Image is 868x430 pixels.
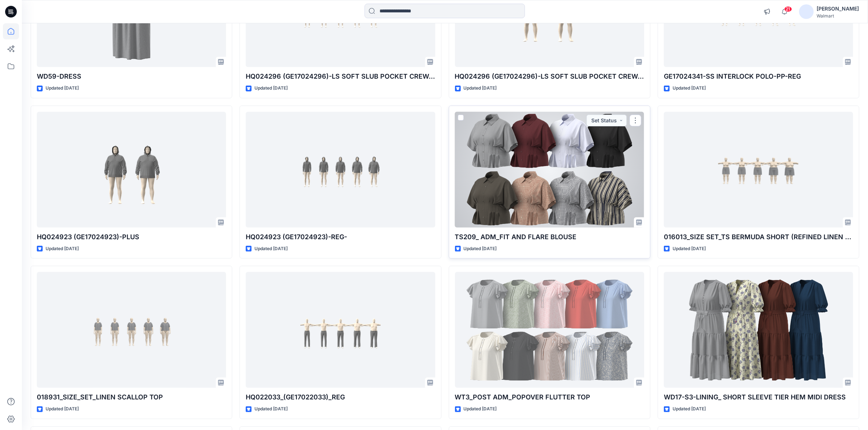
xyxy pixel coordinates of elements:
a: WD17-S3-LINING_ SHORT SLEEVE TIER HEM MIDI DRESS [664,272,853,388]
p: Updated [DATE] [464,405,497,413]
p: HQ022033_(GE17022033)_REG [246,392,435,402]
p: Updated [DATE] [673,245,706,253]
p: 016013_SIZE SET_TS BERMUDA SHORT (REFINED LINEN SHORT) [664,232,853,242]
p: HQ024296 (GE17024296)-LS SOFT SLUB POCKET CREW-REG [246,71,435,82]
p: Updated [DATE] [46,405,79,413]
p: HQ024923 (GE17024923)-PLUS [37,232,226,242]
img: avatar [799,4,814,19]
p: WD59-DRESS [37,71,226,82]
p: HQ024923 (GE17024923)-REG- [246,232,435,242]
p: HQ024296 (GE17024296)-LS SOFT SLUB POCKET CREW-PLUS [455,71,644,82]
p: Updated [DATE] [254,84,288,92]
a: TS209_ ADM_FIT AND FLARE BLOUSE [455,112,644,228]
p: WT3_POST ADM_POPOVER FLUTTER TOP [455,392,644,402]
a: HQ022033_(GE17022033)_REG [246,272,435,388]
p: Updated [DATE] [254,245,288,253]
p: Updated [DATE] [254,405,288,413]
a: 018931_SIZE_SET_LINEN SCALLOP TOP [37,272,226,388]
span: 21 [784,6,792,12]
p: Updated [DATE] [46,245,79,253]
a: WT3_POST ADM_POPOVER FLUTTER TOP [455,272,644,388]
p: Updated [DATE] [673,84,706,92]
div: [PERSON_NAME] [817,4,859,13]
p: 018931_SIZE_SET_LINEN SCALLOP TOP [37,392,226,402]
p: Updated [DATE] [46,84,79,92]
p: Updated [DATE] [464,84,497,92]
p: Updated [DATE] [464,245,497,253]
a: HQ024923 (GE17024923)-PLUS [37,112,226,228]
div: Walmart [817,13,859,19]
p: GE17024341-SS INTERLOCK POLO-PP-REG [664,71,853,82]
p: TS209_ ADM_FIT AND FLARE BLOUSE [455,232,644,242]
p: Updated [DATE] [673,405,706,413]
a: 016013_SIZE SET_TS BERMUDA SHORT (REFINED LINEN SHORT) [664,112,853,228]
p: WD17-S3-LINING_ SHORT SLEEVE TIER HEM MIDI DRESS [664,392,853,402]
a: HQ024923 (GE17024923)-REG- [246,112,435,228]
